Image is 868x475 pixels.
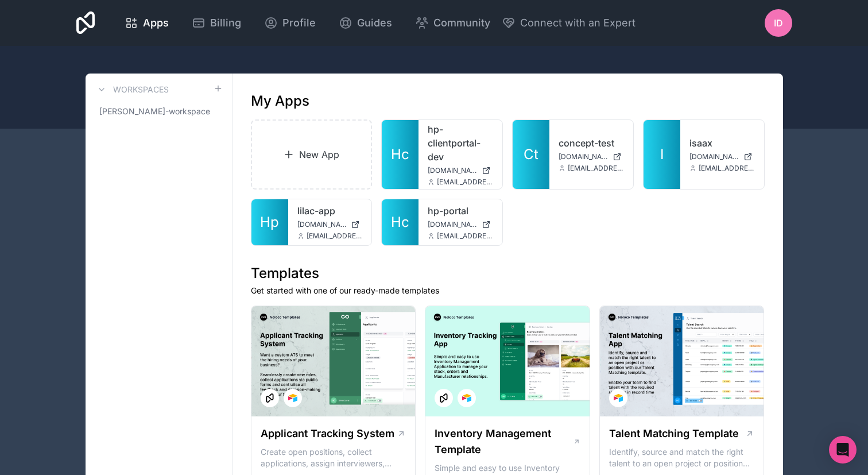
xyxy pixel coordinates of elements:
[297,204,363,218] a: lilac-app
[660,145,664,164] span: I
[297,220,363,229] a: [DOMAIN_NAME]
[288,393,297,403] img: Airtable Logo
[433,15,490,31] span: Community
[437,177,493,187] span: [EMAIL_ADDRESS][DOMAIN_NAME]
[428,166,477,175] span: [DOMAIN_NAME]
[382,199,418,245] a: Hc
[513,120,549,189] a: Ct
[183,10,250,36] a: Billing
[568,164,624,173] span: [EMAIL_ADDRESS][DOMAIN_NAME]
[251,119,373,190] a: New App
[609,446,755,469] p: Identify, source and match the right talent to an open project or position with our Talent Matchi...
[559,136,624,150] a: concept-test
[330,10,401,36] a: Guides
[462,393,471,403] img: Airtable Logo
[260,213,279,231] span: Hp
[251,264,765,283] h1: Templates
[502,15,635,31] button: Connect with an Expert
[115,10,178,36] a: Apps
[357,15,392,31] span: Guides
[95,83,169,96] a: Workspaces
[559,152,624,161] a: [DOMAIN_NAME]
[435,426,572,458] h1: Inventory Management Template
[609,426,739,442] h1: Talent Matching Template
[614,393,623,403] img: Airtable Logo
[774,16,783,30] span: ID
[428,220,477,229] span: [DOMAIN_NAME]
[297,220,347,229] span: [DOMAIN_NAME]
[282,15,316,31] span: Profile
[428,166,493,175] a: [DOMAIN_NAME]
[210,15,241,31] span: Billing
[251,199,288,245] a: Hp
[406,10,499,36] a: Community
[524,145,538,164] span: Ct
[428,204,493,218] a: hp-portal
[251,92,309,110] h1: My Apps
[143,15,169,31] span: Apps
[99,106,210,117] span: [PERSON_NAME]-workspace
[689,152,739,161] span: [DOMAIN_NAME]
[391,145,409,164] span: Hc
[382,120,418,189] a: Hc
[261,446,406,469] p: Create open positions, collect applications, assign interviewers, centralise candidate feedback a...
[699,164,755,173] span: [EMAIL_ADDRESS][DOMAIN_NAME]
[689,152,755,161] a: [DOMAIN_NAME]
[437,231,493,241] span: [EMAIL_ADDRESS][DOMAIN_NAME]
[559,152,608,161] span: [DOMAIN_NAME]
[644,120,680,189] a: I
[307,231,363,241] span: [EMAIL_ADDRESS][DOMAIN_NAME]
[391,213,409,231] span: Hc
[95,101,223,122] a: [PERSON_NAME]-workspace
[113,84,169,95] h3: Workspaces
[829,436,857,464] div: Open Intercom Messenger
[261,426,394,442] h1: Applicant Tracking System
[428,122,493,164] a: hp-clientportal-dev
[428,220,493,229] a: [DOMAIN_NAME]
[689,136,755,150] a: isaax
[251,285,765,296] p: Get started with one of our ready-made templates
[255,10,325,36] a: Profile
[520,15,635,31] span: Connect with an Expert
